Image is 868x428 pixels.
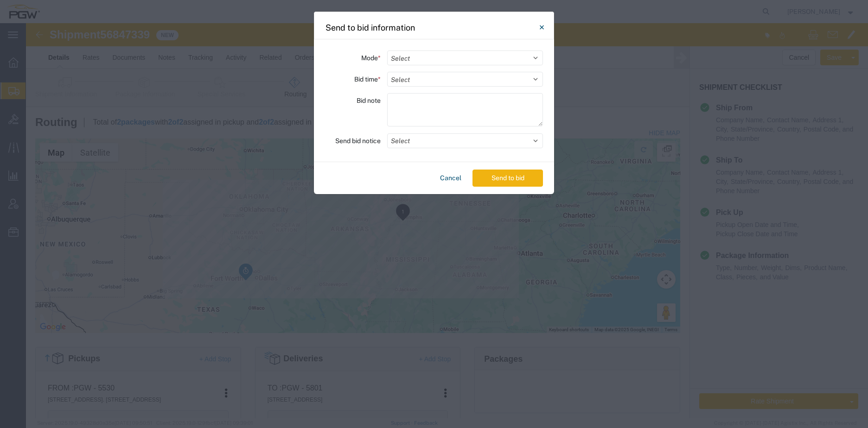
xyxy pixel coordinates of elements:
[472,170,543,187] button: Send to bid
[335,133,381,148] label: Send bid notice
[325,21,415,34] h4: Send to bid information
[532,18,551,37] button: Close
[357,93,381,108] label: Bid note
[436,170,465,187] button: Cancel
[387,133,543,148] button: Select
[354,72,381,87] label: Bid time
[361,50,381,65] label: Mode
